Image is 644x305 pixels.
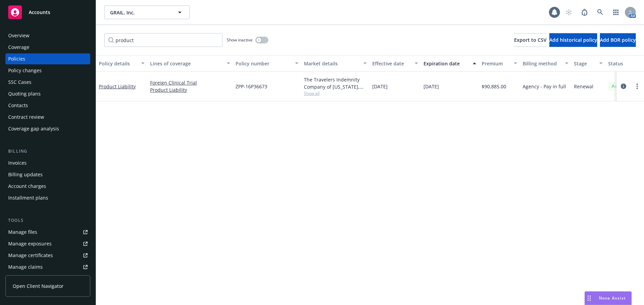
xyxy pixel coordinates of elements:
span: Open Client Navigator [13,282,64,290]
a: Coverage gap analysis [5,123,90,134]
div: Expiration date [424,60,469,67]
span: Add BOR policy [600,37,636,43]
div: Coverage gap analysis [8,123,59,134]
button: Add historical policy [549,33,597,47]
div: Billing [5,148,90,155]
a: Manage claims [5,262,90,272]
span: [DATE] [372,83,388,90]
a: Installment plans [5,192,90,203]
a: Contacts [5,100,90,111]
button: Policy number [233,55,301,72]
div: Billing method [523,60,561,67]
span: Accounts [29,10,50,15]
button: Stage [571,55,605,72]
span: Nova Assist [599,295,626,301]
button: Effective date [370,55,421,72]
a: Billing updates [5,169,90,180]
span: Add historical policy [549,37,597,43]
a: Manage certificates [5,250,90,261]
input: Filter by keyword... [104,33,223,47]
button: GRAIL, Inc. [104,5,190,19]
a: Contract review [5,112,90,123]
a: Overview [5,30,90,41]
div: Overview [8,30,29,41]
span: [DATE] [424,83,439,90]
div: Manage files [8,227,37,238]
a: Product Liability [150,86,230,93]
button: Billing method [520,55,571,72]
button: Export to CSV [514,33,547,47]
button: Expiration date [421,55,479,72]
div: Billing updates [8,169,43,180]
a: SSC Cases [5,77,90,88]
a: Search [593,5,607,19]
div: Installment plans [8,192,48,203]
a: Account charges [5,181,90,192]
div: The Travelers Indemnity Company of [US_STATE], Travelers Insurance [304,76,367,90]
a: Policies [5,53,90,64]
a: Foreign Clinical Trial [150,79,230,86]
div: Manage certificates [8,250,53,261]
div: Coverage [8,42,29,53]
div: Lines of coverage [150,60,223,67]
div: Account charges [8,181,46,192]
button: Policy details [96,55,147,72]
button: Add BOR policy [600,33,636,47]
button: Lines of coverage [147,55,233,72]
div: Manage exposures [8,238,52,249]
button: Nova Assist [585,291,632,305]
button: Market details [301,55,370,72]
div: Contract review [8,112,44,123]
a: Coverage [5,42,90,53]
a: Report a Bug [578,5,591,19]
a: Product Liability [99,83,136,90]
div: Policies [8,53,25,64]
div: Contacts [8,100,28,111]
a: circleInformation [619,82,628,90]
span: Show inactive [227,37,253,43]
span: Agency - Pay in full [523,83,566,90]
div: Effective date [372,60,411,67]
div: Tools [5,217,90,224]
a: Start snowing [562,5,576,19]
span: Show all [304,90,367,96]
button: Premium [479,55,520,72]
div: Policy details [99,60,137,67]
div: Premium [482,60,510,67]
a: Quoting plans [5,88,90,99]
div: Policy changes [8,65,42,76]
span: Active [611,83,625,89]
span: Export to CSV [514,37,547,43]
div: Invoices [8,157,27,168]
div: SSC Cases [8,77,31,88]
div: Drag to move [585,292,593,305]
a: Accounts [5,3,90,22]
a: Manage exposures [5,238,90,249]
span: GRAIL, Inc. [110,9,169,16]
a: Switch app [609,5,623,19]
div: Stage [574,60,595,67]
div: Market details [304,60,359,67]
div: Manage claims [8,262,43,272]
div: Policy number [236,60,291,67]
a: Manage files [5,227,90,238]
a: Policy changes [5,65,90,76]
div: Quoting plans [8,88,41,99]
a: more [633,82,641,90]
span: Renewal [574,83,593,90]
span: ZPP-16P36673 [236,83,267,90]
span: $90,885.00 [482,83,506,90]
a: Invoices [5,157,90,168]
